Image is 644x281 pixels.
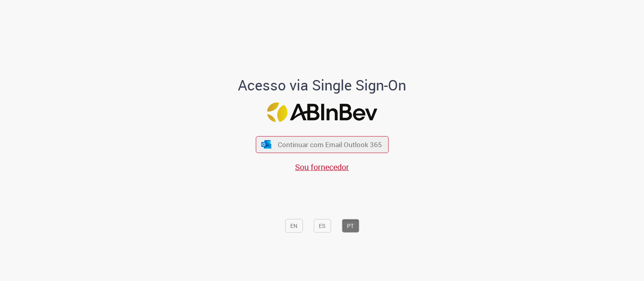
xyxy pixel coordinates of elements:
[295,161,349,172] a: Sou fornecedor
[211,77,434,93] h1: Acesso via Single Sign-On
[314,219,331,233] button: ES
[256,136,388,153] button: ícone Azure/Microsoft 360 Continuar com Email Outlook 365
[261,140,272,149] img: ícone Azure/Microsoft 360
[267,103,377,122] img: Logo ABInBev
[278,140,382,149] span: Continuar com Email Outlook 365
[285,219,303,233] button: EN
[342,219,359,233] button: PT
